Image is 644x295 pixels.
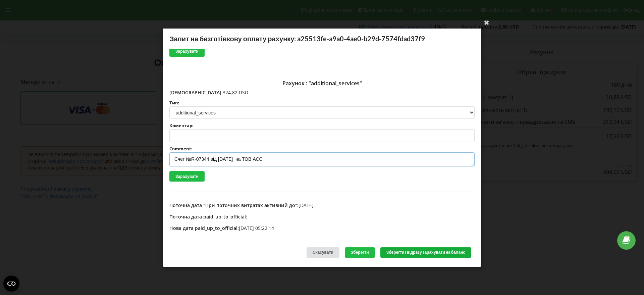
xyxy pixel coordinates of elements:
[169,225,239,231] span: Нова дата paid_up_to_official:
[169,77,475,89] div: Рахунок : "additional_services"
[307,247,339,258] div: Скасувати
[169,213,247,220] span: Поточна дата paid_up_to_official:
[169,46,205,57] button: Зарахувати
[169,101,475,105] label: Тип:
[169,147,475,151] label: Comment:
[345,247,375,258] button: Зберегти
[169,124,475,128] label: Коментар:
[3,276,19,292] button: Open CMP widget
[163,29,481,49] div: Запит на безготівкову оплату рахунку: a25513fe-a9a0-4ae0-b29d-7574fdad37f9
[169,202,475,209] p: [DATE]
[169,225,475,232] p: [DATE] 05:22:14
[380,247,471,258] button: Зберегти і відразу зарахувати на баланс
[169,171,205,182] button: Зарахувати
[169,89,223,96] span: [DEMOGRAPHIC_DATA]:
[169,202,299,208] span: Поточна дата "При поточних витратах активний до":
[169,89,475,96] p: 324,82 USD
